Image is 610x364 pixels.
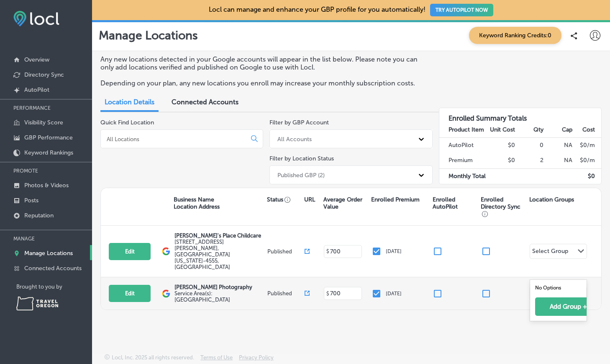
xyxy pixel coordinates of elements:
[174,290,230,303] span: United States
[529,196,574,203] p: Location Groups
[532,248,568,257] div: Select Group
[100,119,154,126] label: Quick Find Location
[487,137,515,153] td: $0
[109,285,151,302] button: Edit
[24,149,73,156] p: Keyword Rankings
[326,291,329,297] p: $
[174,196,220,210] p: Business Name Location Address
[269,155,334,162] label: Filter by Location Status
[99,28,198,42] p: Manage Locations
[174,284,265,290] p: [PERSON_NAME] Photography
[487,153,515,168] td: $0
[24,197,38,204] p: Posts
[16,284,92,290] p: Brought to you by
[100,79,426,87] p: Depending on your plan, any new locations you enroll may increase your monthly subscription costs.
[106,135,244,143] input: All Locations
[544,137,572,153] td: NA
[174,232,265,239] p: [PERSON_NAME]'s Place Childcare
[105,98,154,106] span: Location Details
[267,290,305,297] p: Published
[24,182,69,189] p: Photos & Videos
[24,56,49,63] p: Overview
[304,196,315,203] p: URL
[386,248,402,254] p: [DATE]
[16,297,58,310] img: Travel Oregon
[24,250,73,257] p: Manage Locations
[535,285,561,291] label: No Options
[112,354,194,361] p: Locl, Inc. 2025 all rights reserved.
[487,122,515,138] th: Unit Cost
[277,171,325,178] div: Published GBP (2)
[439,153,487,168] td: Premium
[515,137,544,153] td: 0
[573,168,601,184] td: $ 0
[267,248,305,255] p: Published
[172,98,238,106] span: Connected Accounts
[439,108,601,122] h3: Enrolled Summary Totals
[162,247,170,256] img: logo
[430,4,493,16] button: TRY AUTOPILOT NOW
[24,71,64,78] p: Directory Sync
[109,243,151,260] button: Edit
[100,55,426,71] p: Any new locations detected in your Google accounts will appear in the list below. Please note you...
[24,119,63,126] p: Visibility Score
[544,153,572,168] td: NA
[267,196,304,203] p: Status
[439,168,487,184] td: Monthly Total
[323,196,367,210] p: Average Order Value
[277,135,312,142] div: All Accounts
[371,196,420,203] p: Enrolled Premium
[162,289,170,298] img: logo
[535,297,602,316] button: Add Group +
[386,291,402,297] p: [DATE]
[24,134,73,141] p: GBP Performance
[439,137,487,153] td: AutoPilot
[573,153,601,168] td: $ 0 /m
[24,265,82,272] p: Connected Accounts
[469,27,561,44] span: Keyword Ranking Credits: 0
[544,122,572,138] th: Cap
[13,11,59,26] img: fda3e92497d09a02dc62c9cd864e3231.png
[174,239,265,270] label: [STREET_ADDRESS][PERSON_NAME] , [GEOGRAPHIC_DATA][US_STATE]-4555, [GEOGRAPHIC_DATA]
[433,196,477,210] p: Enrolled AutoPilot
[573,137,601,153] td: $ 0 /m
[515,122,544,138] th: Qty
[24,212,54,219] p: Reputation
[24,86,49,93] p: AutoPilot
[573,122,601,138] th: Cost
[515,153,544,168] td: 2
[449,126,484,133] strong: Product Item
[269,119,329,126] label: Filter by GBP Account
[481,196,525,217] p: Enrolled Directory Sync
[326,248,329,254] p: $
